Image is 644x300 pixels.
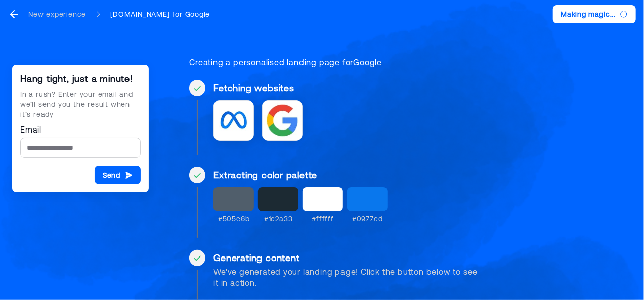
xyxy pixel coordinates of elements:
div: In a rush? Enter your email and we’ll send you the result when it’s ready [20,89,141,119]
div: #1c2a33 [264,213,293,224]
button: Send [95,166,141,184]
div: New experience [28,9,86,19]
label: Email [20,123,141,136]
div: Generating content [213,252,483,264]
div: #505e6b [218,213,250,224]
svg: go back [8,8,20,20]
div: Fetching websites [213,82,483,94]
div: We've generated your landing page! Click the button below to see it in action. [213,266,483,288]
button: Making magic... [553,5,636,23]
div: [DOMAIN_NAME] for Google [110,9,210,19]
div: Creating a personalised landing page for Google [189,57,483,68]
div: #0977ed [352,213,383,224]
div: #ffffff [312,213,334,224]
div: Extracting color palette [213,169,483,181]
div: Hang tight, just a minute! [20,73,141,85]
